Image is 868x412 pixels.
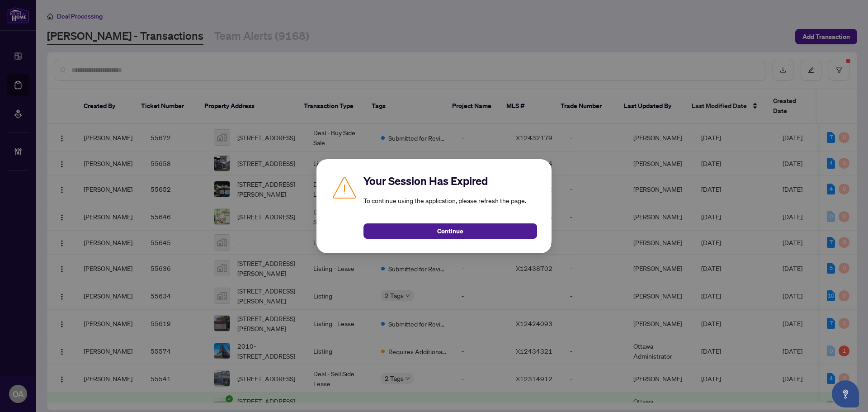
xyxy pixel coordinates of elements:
button: Open asap [832,380,859,407]
button: Continue [363,223,537,239]
span: Continue [437,224,463,238]
h2: Your Session Has Expired [363,174,537,188]
div: To continue using the application, please refresh the page. [363,174,537,239]
img: Caution icon [331,174,358,201]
